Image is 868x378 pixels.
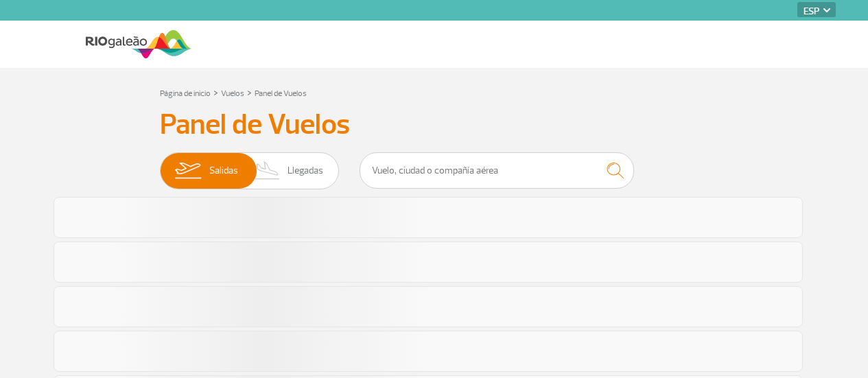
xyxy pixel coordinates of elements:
[288,153,323,189] span: Llegadas
[166,153,209,189] img: slider-embarque
[247,84,252,100] a: >
[213,84,218,100] a: >
[160,108,709,142] h3: Panel de Vuelos
[209,153,238,189] span: Salidas
[248,153,288,189] img: slider-desembarque
[255,88,307,99] a: Panel de Vuelos
[360,152,634,189] input: Vuelo, ciudad o compañía aérea
[221,88,244,99] a: Vuelos
[160,88,211,99] a: Página de inicio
